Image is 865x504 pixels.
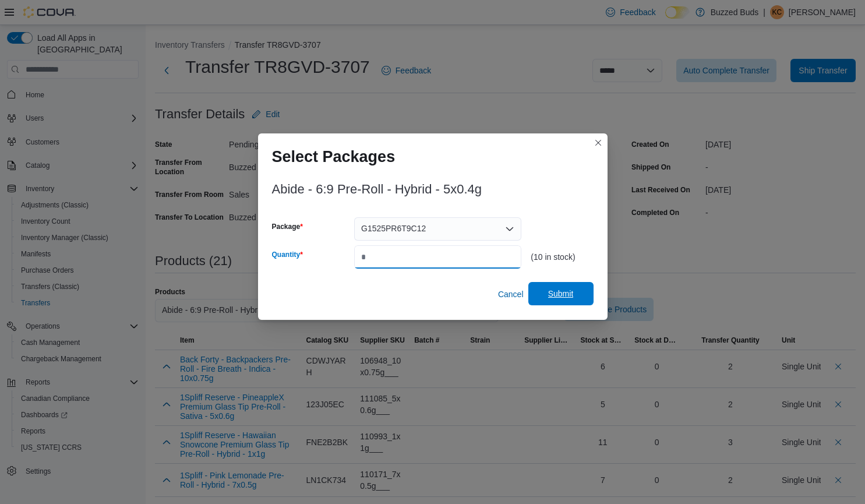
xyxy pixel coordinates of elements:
span: G1525PR6T9C12 [361,221,426,235]
div: (10 in stock) [531,252,593,262]
label: Package [272,222,303,231]
h3: Abide - 6:9 Pre-Roll - Hybrid - 5x0.4g [272,182,482,196]
span: Cancel [498,288,524,300]
h1: Select Packages [272,147,396,166]
button: Submit [528,282,594,305]
button: Cancel [493,283,528,306]
label: Quantity [272,250,303,259]
span: Submit [548,288,574,299]
button: Open list of options [505,224,514,234]
button: Closes this modal window [591,136,605,150]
